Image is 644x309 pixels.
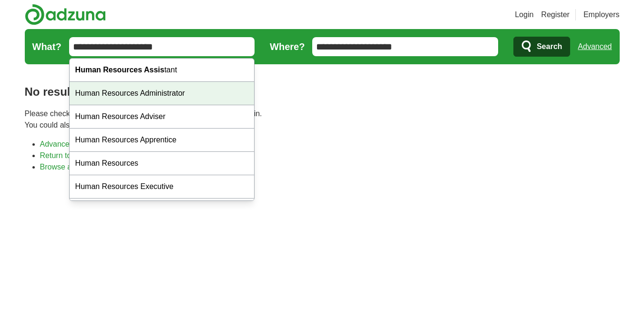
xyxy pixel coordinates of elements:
span: Search [537,37,562,56]
div: tant [70,59,255,82]
div: Human Resources Executive [70,175,255,199]
a: Register [541,9,570,20]
p: Please check your spelling or enter another search term and try again. You could also try one of ... [25,108,620,131]
a: Return to the home page and start again [40,151,177,159]
strong: Human Resources Assis [75,66,164,74]
img: Adzuna logo [25,4,106,25]
div: Human Resources Adviser [70,105,255,129]
a: Browse all live results across the [GEOGRAPHIC_DATA] [40,163,232,171]
label: Where? [270,40,305,54]
div: Human Resources [70,152,255,175]
a: Login [515,9,533,20]
button: Search [513,37,570,57]
div: Human Resources Generalist [70,199,255,222]
label: What? [32,40,61,54]
a: Advanced [578,37,612,56]
div: Human Resources Apprentice [70,129,255,152]
h1: No results found [25,83,620,100]
a: Employers [583,9,620,20]
a: Advanced search [40,140,99,148]
div: Human Resources Administrator [70,82,255,105]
